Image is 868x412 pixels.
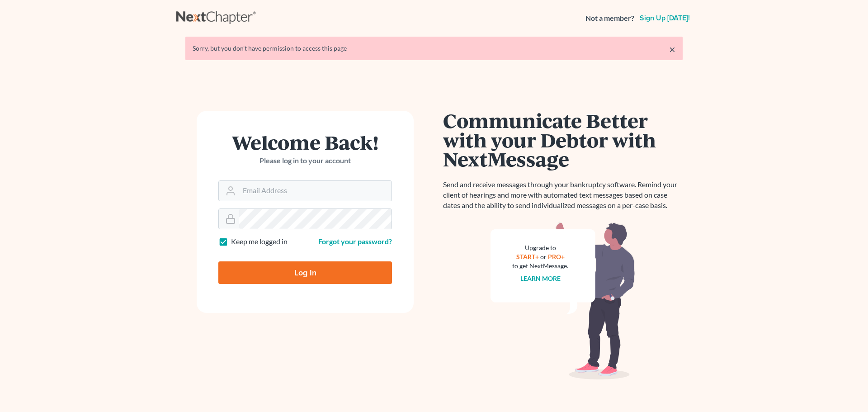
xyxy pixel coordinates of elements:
a: Sign up [DATE]! [638,14,692,22]
input: Log In [218,261,392,284]
a: PRO+ [548,253,565,260]
h1: Communicate Better with your Debtor with NextMessage [443,111,683,169]
span: or [540,253,547,260]
a: × [669,44,675,55]
input: Email Address [239,181,392,201]
h1: Welcome Back! [218,133,392,152]
div: Sorry, but you don't have permission to access this page [193,44,675,53]
img: nextmessage_bg-59042aed3d76b12b5cd301f8e5b87938c9018125f34e5fa2b7a6b67550977c72.svg [491,222,635,380]
p: Please log in to your account [218,156,392,166]
a: Forgot your password? [318,237,392,246]
a: Learn more [520,275,561,282]
p: Send and receive messages through your bankruptcy software. Remind your client of hearings and mo... [443,180,683,211]
div: to get NextMessage. [512,261,568,270]
strong: Not a member? [585,13,634,24]
a: START+ [516,253,539,260]
label: Keep me logged in [231,237,288,247]
div: Upgrade to [512,243,568,252]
